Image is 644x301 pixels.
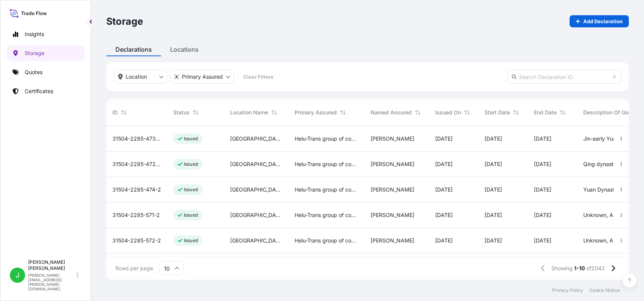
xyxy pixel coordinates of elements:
p: Clear Filters [243,73,273,81]
span: Showing [551,265,573,272]
span: [DATE] [435,186,453,193]
button: Sort [270,108,279,117]
span: [DATE] [485,160,502,168]
p: Storage [25,49,44,57]
p: Location [126,73,147,81]
span: [DATE] [435,211,453,219]
span: End Date [534,109,557,116]
button: Sort [338,108,347,117]
a: Storage [6,46,85,61]
a: Cookie Notice [589,287,620,293]
span: [DATE] [534,135,551,143]
p: Add Declaration [583,17,623,25]
span: [PERSON_NAME] [371,186,414,193]
span: [PERSON_NAME] [371,160,414,168]
button: distributor Filter options [170,70,234,84]
span: Helu-Trans group of companies and their subsidiaries [295,211,358,219]
p: Issued [184,161,198,167]
span: [GEOGRAPHIC_DATA] [230,237,283,244]
input: Search Declaration ID [507,70,621,84]
a: Privacy Policy [552,287,583,293]
p: Storage [106,15,143,27]
a: Certificates [6,84,85,99]
p: Issued [184,238,198,244]
div: Locations [161,43,208,56]
span: [DATE] [485,237,502,244]
span: Helu-Trans group of companies and their subsidiaries [295,160,358,168]
span: ID [112,109,118,116]
span: Status [173,109,189,116]
span: 31504-2285-571-2 [112,211,160,219]
span: Primary Assured [295,109,337,116]
span: [DATE] [435,237,453,244]
span: [PERSON_NAME] [371,237,414,244]
span: [DATE] [534,186,551,193]
span: J [16,271,19,279]
span: Start Date [485,109,510,116]
span: 1-10 [574,265,585,272]
a: Add Declaration [570,15,629,27]
span: [DATE] [485,186,502,193]
span: Issued On [435,109,461,116]
a: Insights [6,27,85,42]
span: [DATE] [534,237,551,244]
span: 31504-2285-572-2 [112,237,161,244]
p: Quotes [25,68,43,76]
span: [DATE] [534,160,551,168]
span: [DATE] [485,135,502,143]
p: Issued [184,212,198,218]
span: [GEOGRAPHIC_DATA] [230,135,283,143]
span: Helu-Trans group of companies and their subsidiaries [295,186,358,193]
p: Issued [184,136,198,142]
button: Sort [119,108,128,117]
span: [DATE] [435,135,453,143]
p: [PERSON_NAME][EMAIL_ADDRESS][PERSON_NAME][DOMAIN_NAME] [28,273,75,291]
button: Sort [462,108,472,117]
p: Issued [184,187,198,193]
span: [PERSON_NAME] [371,135,414,143]
button: Sort [511,108,521,117]
span: 31504-2285-473-2 [112,135,161,143]
span: Location Name [230,109,268,116]
span: Named Assured [371,109,412,116]
span: [DATE] [534,211,551,219]
div: Declarations [106,43,161,56]
span: 31504-2285-472-2 [112,160,161,168]
span: Description of Goods [583,109,638,116]
button: Clear Filters [237,71,279,83]
span: [GEOGRAPHIC_DATA] [230,186,283,193]
span: of 2042 [586,265,605,272]
span: Helu-Trans group of companies and their subsidiaries [295,135,358,143]
button: location Filter options [114,70,167,84]
span: [GEOGRAPHIC_DATA] [230,160,283,168]
button: Sort [191,108,200,117]
button: Sort [413,108,422,117]
span: [GEOGRAPHIC_DATA] [230,211,283,219]
button: Sort [558,108,567,117]
p: Primary Assured [182,73,223,81]
span: [DATE] [485,211,502,219]
p: [PERSON_NAME] [PERSON_NAME] [28,259,75,271]
span: 31504-2285-474-2 [112,186,161,193]
p: Insights [25,30,44,38]
a: Quotes [6,65,85,80]
span: [DATE] [435,160,453,168]
p: Certificates [25,87,53,95]
span: Helu-Trans group of companies and their subsidiaries [295,237,358,244]
span: [PERSON_NAME] [371,211,414,219]
span: Rows per page [115,265,153,272]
